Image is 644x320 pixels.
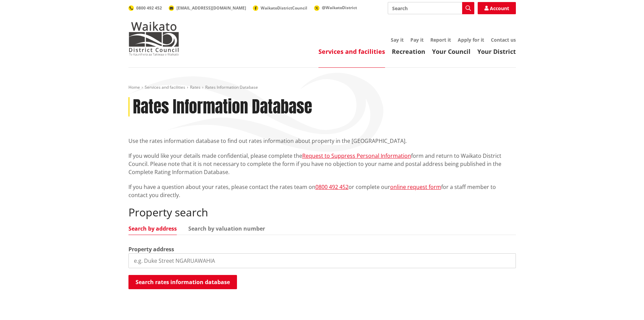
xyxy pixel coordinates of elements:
a: Your District [477,47,516,56]
a: Services and facilities [318,47,385,56]
a: Home [128,84,140,90]
span: 0800 492 452 [136,5,162,11]
a: 0800 492 452 [128,5,162,11]
input: e.g. Duke Street NGARUAWAHIA [128,253,516,268]
p: If you have a question about your rates, please contact the rates team on or complete our for a s... [128,183,516,199]
span: [EMAIL_ADDRESS][DOMAIN_NAME] [176,5,246,11]
label: Property address [128,245,174,253]
a: Pay it [410,37,424,43]
img: Waikato District Council - Te Kaunihera aa Takiwaa o Waikato [128,22,179,56]
a: Contact us [491,37,516,43]
h2: Property search [128,206,516,219]
a: 0800 492 452 [315,183,349,191]
a: Account [478,2,516,14]
a: Services and facilities [145,84,185,90]
p: If you would like your details made confidential, please complete the form and return to Waikato ... [128,152,516,176]
a: Recreation [392,47,425,56]
a: WaikatoDistrictCouncil [253,5,307,11]
a: Search by address [128,226,177,231]
a: Search by valuation number [188,226,265,231]
button: Search rates information database [128,275,237,289]
nav: breadcrumb [128,85,516,90]
span: Rates Information Database [205,84,258,90]
input: Search input [388,2,474,14]
a: Rates [190,84,200,90]
a: Say it [391,37,404,43]
a: Your Council [432,47,471,56]
a: Request to Suppress Personal Information [302,152,411,159]
a: @WaikatoDistrict [314,5,357,10]
span: WaikatoDistrictCouncil [261,5,307,11]
h1: Rates Information Database [133,97,312,117]
p: Use the rates information database to find out rates information about property in the [GEOGRAPHI... [128,137,516,145]
a: Report it [430,37,451,43]
a: online request form [390,183,441,191]
a: Apply for it [458,37,484,43]
span: @WaikatoDistrict [322,5,357,10]
a: [EMAIL_ADDRESS][DOMAIN_NAME] [169,5,246,11]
